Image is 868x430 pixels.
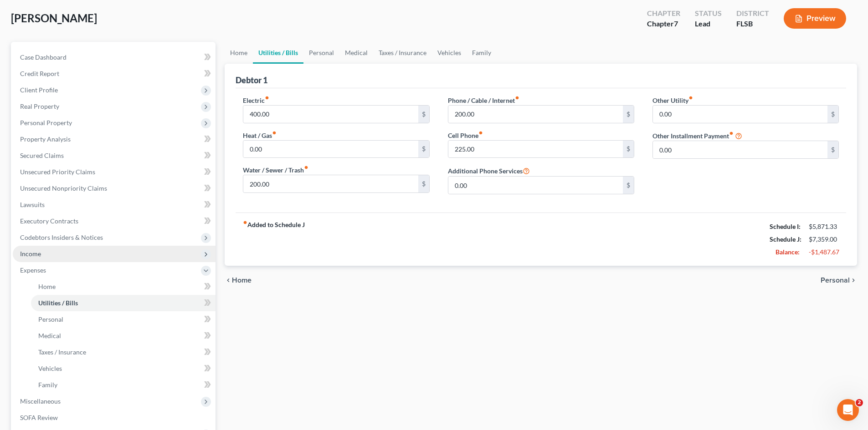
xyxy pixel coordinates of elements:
[13,197,216,213] a: Lawsuits
[265,96,269,100] i: fiber_manual_record
[20,119,72,126] span: Personal Property
[339,42,373,64] a: Medical
[31,311,216,328] a: Personal
[243,96,269,105] label: Electric
[243,175,418,192] input: --
[418,141,429,158] div: $
[623,106,634,123] div: $
[837,399,859,421] iframe: Intercom live chat
[13,410,216,426] a: SOFA Review
[809,235,839,244] div: $7,359.00
[20,102,59,110] span: Real Property
[243,165,308,175] label: Water / Sewer / Trash
[432,42,467,64] a: Vehicles
[20,217,78,225] span: Executory Contracts
[13,180,216,197] a: Unsecured Nonpriority Claims
[236,75,267,86] div: Debtor 1
[20,135,71,143] span: Property Analysis
[653,141,827,158] input: --
[225,277,252,284] button: chevron_left Home
[478,131,483,135] i: fiber_manual_record
[623,177,634,194] div: $
[31,295,216,311] a: Utilities / Bills
[13,213,216,229] a: Executory Contracts
[776,248,800,256] strong: Balance:
[31,360,216,377] a: Vehicles
[20,168,95,176] span: Unsecured Priority Claims
[770,223,801,230] strong: Schedule I:
[674,19,678,28] span: 7
[20,152,64,159] span: Secured Claims
[20,184,107,192] span: Unsecured Nonpriority Claims
[809,248,839,257] div: -$1,487.67
[20,233,103,241] span: Codebtors Insiders & Notices
[13,131,216,147] a: Property Analysis
[653,106,827,123] input: --
[448,141,623,158] input: --
[304,165,308,170] i: fiber_manual_record
[821,277,857,284] button: Personal chevron_right
[31,377,216,393] a: Family
[243,131,277,140] label: Heat / Gas
[623,141,634,158] div: $
[31,278,216,295] a: Home
[38,381,57,389] span: Family
[784,8,846,29] button: Preview
[652,131,734,141] label: Other Installment Payment
[20,53,67,61] span: Case Dashboard
[38,315,63,323] span: Personal
[729,131,734,136] i: fiber_manual_record
[253,42,303,64] a: Utilities / Bills
[20,266,46,274] span: Expenses
[243,220,247,225] i: fiber_manual_record
[20,201,45,208] span: Lawsuits
[38,283,56,290] span: Home
[11,11,97,25] span: [PERSON_NAME]
[20,250,41,258] span: Income
[448,96,519,105] label: Phone / Cable / Internet
[373,42,432,64] a: Taxes / Insurance
[38,332,61,339] span: Medical
[695,8,722,19] div: Status
[515,96,519,100] i: fiber_manual_record
[225,277,232,284] i: chevron_left
[770,235,801,243] strong: Schedule J:
[827,141,838,158] div: $
[448,106,623,123] input: --
[448,131,483,140] label: Cell Phone
[303,42,339,64] a: Personal
[38,299,78,307] span: Utilities / Bills
[418,106,429,123] div: $
[809,222,839,231] div: $5,871.33
[695,19,722,29] div: Lead
[688,96,693,100] i: fiber_manual_record
[243,220,305,258] strong: Added to Schedule J
[448,177,623,194] input: --
[243,106,418,123] input: --
[13,164,216,180] a: Unsecured Priority Claims
[448,165,530,176] label: Additional Phone Services
[225,42,253,64] a: Home
[13,147,216,164] a: Secured Claims
[38,364,62,372] span: Vehicles
[243,141,418,158] input: --
[850,277,857,284] i: chevron_right
[272,131,277,135] i: fiber_manual_record
[418,175,429,192] div: $
[232,277,252,284] span: Home
[31,328,216,344] a: Medical
[736,8,769,19] div: District
[20,70,59,77] span: Credit Report
[652,96,693,105] label: Other Utility
[647,8,680,19] div: Chapter
[20,86,58,94] span: Client Profile
[13,49,216,66] a: Case Dashboard
[827,106,838,123] div: $
[736,19,769,29] div: FLSB
[13,66,216,82] a: Credit Report
[647,19,680,29] div: Chapter
[31,344,216,360] a: Taxes / Insurance
[856,399,863,406] span: 2
[467,42,497,64] a: Family
[20,397,61,405] span: Miscellaneous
